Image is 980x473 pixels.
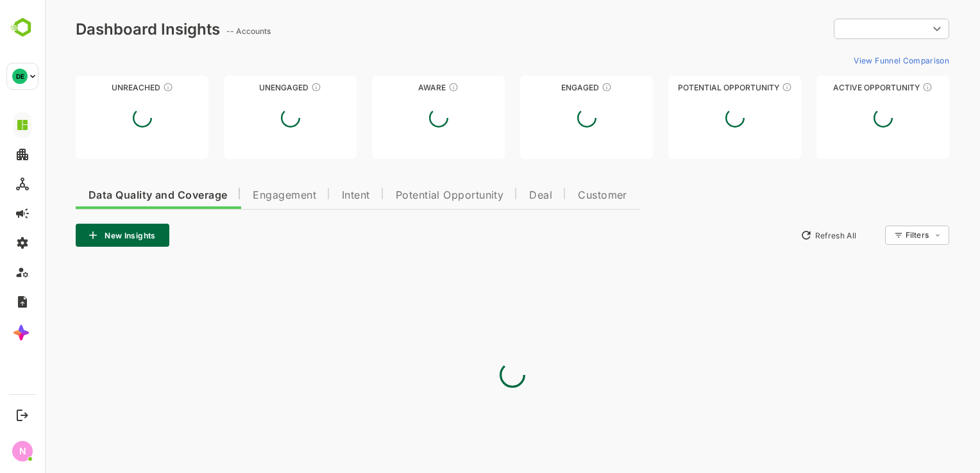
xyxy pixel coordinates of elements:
[750,225,817,245] button: Refresh All
[31,20,175,38] div: Dashboard Insights
[623,83,756,92] div: Potential Opportunity
[297,190,325,201] span: Intent
[533,190,582,201] span: Customer
[266,82,276,92] div: These accounts have not shown enough engagement and need nurturing
[179,83,312,92] div: Unengaged
[403,82,414,92] div: These accounts have just entered the buying cycle and need further nurturing
[737,82,747,92] div: These accounts are MQAs and can be passed on to Inside Sales
[182,26,230,36] ag: -- Accounts
[12,69,28,84] div: DE
[31,83,164,92] div: Unreached
[484,190,507,201] span: Deal
[31,224,124,247] button: New Insights
[6,15,39,40] img: BambooboxLogoMark.f1c84d78b4c51b1a7b5f700c9845e183.svg
[772,83,904,92] div: Active Opportunity
[12,441,33,461] div: N
[789,17,904,40] div: ​
[44,190,182,201] span: Data Quality and Coverage
[804,50,904,71] button: View Funnel Comparison
[859,224,904,247] div: Filters
[557,82,567,92] div: These accounts are warm, further nurturing would qualify them to MQAs
[118,82,128,92] div: These accounts have not been engaged with for a defined time period
[351,190,459,201] span: Potential Opportunity
[13,406,31,424] button: Logout
[475,83,608,92] div: Engaged
[861,230,884,240] div: Filters
[877,82,888,92] div: These accounts have open opportunities which might be at any of the Sales Stages
[208,190,271,201] span: Engagement
[327,83,460,92] div: Aware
